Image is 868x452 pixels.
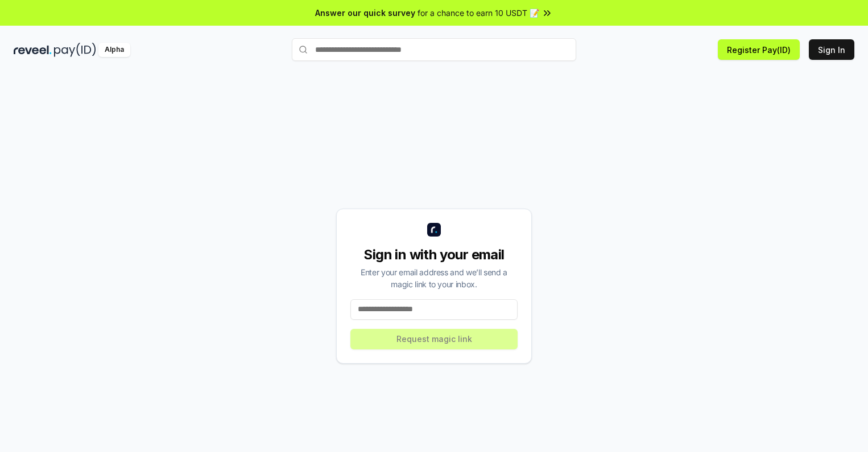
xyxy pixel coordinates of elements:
button: Register Pay(ID) [718,39,800,60]
button: Sign In [809,39,854,60]
div: Enter your email address and we’ll send a magic link to your inbox. [350,266,518,290]
div: Sign in with your email [350,246,518,264]
div: Alpha [98,43,130,57]
span: Answer our quick survey [315,7,415,19]
img: logo_small [427,223,441,237]
span: for a chance to earn 10 USDT 📝 [418,7,539,19]
img: pay_id [54,43,96,57]
img: reveel_dark [14,43,52,57]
